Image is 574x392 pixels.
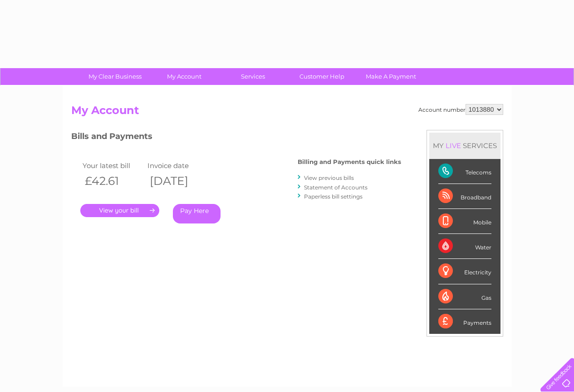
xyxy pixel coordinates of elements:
div: Telecoms [438,159,491,184]
h4: Billing and Payments quick links [298,159,401,165]
td: Invoice date [145,159,211,172]
div: Mobile [438,209,491,234]
div: Broadband [438,184,491,209]
td: Your latest bill [80,159,146,172]
div: Electricity [438,259,491,284]
a: . [80,204,159,217]
a: Make A Payment [353,68,428,85]
div: Account number [418,104,503,115]
a: View previous bills [304,174,354,181]
div: MY SERVICES [429,133,500,159]
a: My Account [147,68,221,85]
div: Payments [438,309,491,334]
th: £42.61 [80,172,146,190]
a: Services [216,68,290,85]
h3: Bills and Payments [71,130,401,146]
a: Pay Here [173,204,221,223]
div: Water [438,234,491,259]
a: My Clear Business [78,68,152,85]
th: [DATE] [145,172,211,190]
a: Statement of Accounts [304,184,368,191]
a: Paperless bill settings [304,193,363,200]
div: Gas [438,284,491,309]
div: LIVE [444,141,463,150]
h2: My Account [71,104,503,121]
a: Customer Help [285,68,359,85]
